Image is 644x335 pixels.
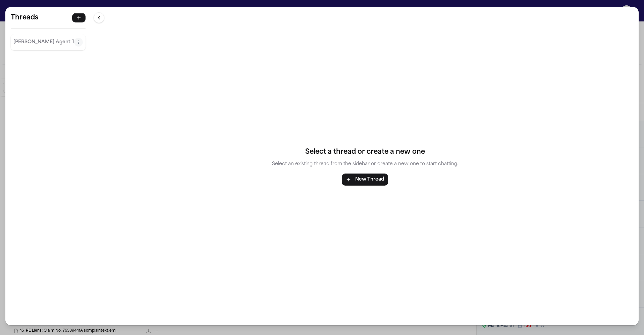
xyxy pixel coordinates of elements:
button: Select thread: Finch Agent Thread [13,37,74,48]
p: [PERSON_NAME] Agent Thread [13,38,74,46]
button: New Thread [342,174,388,186]
button: Thread actions [74,38,83,47]
h5: Threads [11,12,38,23]
p: Select an existing thread from the sidebar or create a new one to start chatting. [272,160,458,168]
h4: Select a thread or create a new one [272,147,458,157]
